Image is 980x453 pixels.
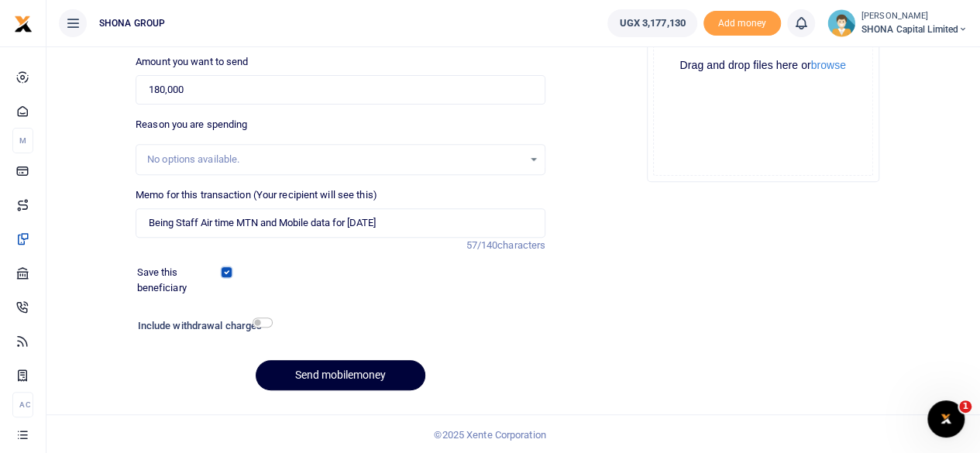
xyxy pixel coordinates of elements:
[959,400,971,413] span: 1
[497,239,545,251] span: characters
[136,117,247,132] label: Reason you are spending
[861,22,968,36] span: SHONA Capital Limited
[147,152,523,167] div: No options available.
[703,11,781,36] li: Toup your wallet
[703,16,781,28] a: Add money
[827,9,968,37] a: profile-user [PERSON_NAME] SHONA Capital Limited
[861,10,968,23] small: [PERSON_NAME]
[12,128,33,153] li: M
[654,58,872,73] div: Drag and drop files here or
[93,16,171,30] span: SHONA GROUP
[601,9,703,37] li: Wallet ballance
[811,60,846,70] button: browse
[136,208,545,238] input: Enter extra information
[12,392,33,417] li: Ac
[136,187,377,203] label: Memo for this transaction (Your recipient will see this)
[607,9,696,37] a: UGX 3,177,130
[466,239,497,251] span: 57/140
[137,265,225,295] label: Save this beneficiary
[14,15,33,33] img: logo-small
[703,11,781,36] span: Add money
[136,54,248,70] label: Amount you want to send
[619,15,685,31] span: UGX 3,177,130
[138,320,266,332] h6: Include withdrawal charges
[14,17,33,29] a: logo-small logo-large logo-large
[136,75,545,105] input: UGX
[927,400,965,438] iframe: Intercom live chat
[827,9,855,37] img: profile-user
[256,360,425,390] button: Send mobilemoney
